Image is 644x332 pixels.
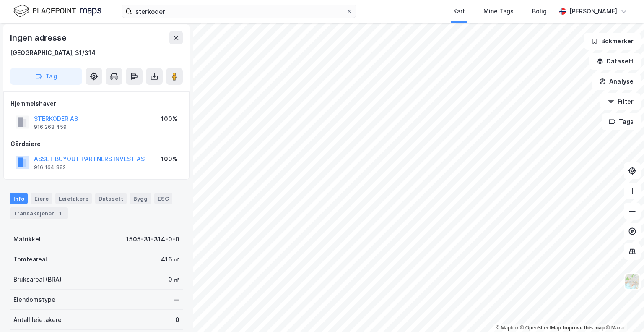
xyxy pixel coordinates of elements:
[126,234,179,244] div: 1505-31-314-0-0
[13,234,41,244] div: Matrikkel
[130,193,151,204] div: Bygg
[95,193,127,204] div: Datasett
[569,6,617,16] div: [PERSON_NAME]
[13,295,55,305] div: Eiendomstype
[161,254,179,264] div: 416 ㎡
[563,325,605,331] a: Improve this map
[10,31,68,44] div: Ingen adresse
[55,193,92,204] div: Leietakere
[154,193,172,204] div: ESG
[161,154,177,164] div: 100%
[34,164,66,171] div: 916 164 882
[532,6,547,16] div: Bolig
[10,193,28,204] div: Info
[13,254,47,264] div: Tomteareal
[624,274,640,290] img: Z
[602,292,644,332] iframe: Chat Widget
[496,325,519,331] a: Mapbox
[132,5,346,18] input: Søk på adresse, matrikkel, gårdeiere, leietakere eller personer
[10,139,182,149] div: Gårdeiere
[161,114,177,124] div: 100%
[10,99,182,109] div: Hjemmelshaver
[10,207,68,219] div: Transaksjoner
[483,6,514,16] div: Mine Tags
[56,209,64,217] div: 1
[589,53,641,70] button: Datasett
[10,68,82,85] button: Tag
[174,295,179,305] div: —
[168,274,179,285] div: 0 ㎡
[175,315,179,325] div: 0
[453,6,465,16] div: Kart
[13,315,62,325] div: Antall leietakere
[600,93,641,110] button: Filter
[520,325,561,331] a: OpenStreetMap
[13,274,62,285] div: Bruksareal (BRA)
[13,4,101,18] img: logo.f888ab2527a4732fd821a326f86c7f29.svg
[602,113,641,130] button: Tags
[592,73,641,90] button: Analyse
[584,33,641,50] button: Bokmerker
[34,124,67,131] div: 916 268 459
[31,193,52,204] div: Eiere
[10,48,96,58] div: [GEOGRAPHIC_DATA], 31/314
